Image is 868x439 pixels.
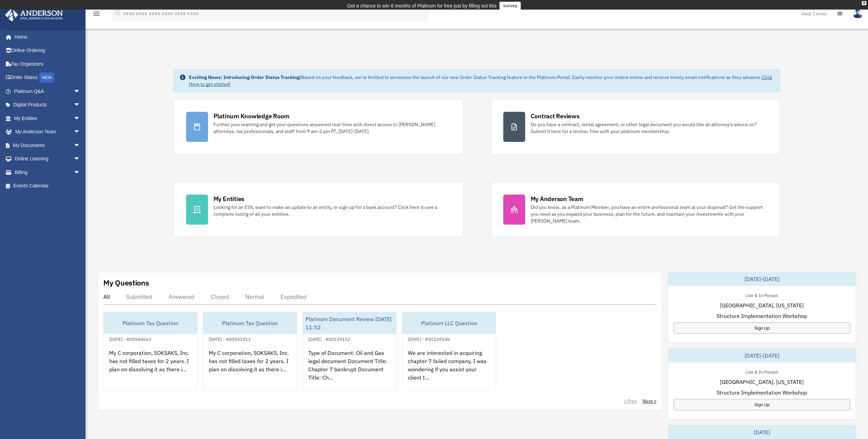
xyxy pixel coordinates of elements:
div: Type of Document: Oil and Gas legal document Document Title: Chapter 7 bankrupt Document Title: C... [303,343,396,397]
a: Order StatusNEW [5,71,91,85]
a: My Entities Looking for an EIN, want to make an update to an entity, or sign up for a bank accoun... [173,182,463,237]
a: Platinum Knowledge Room Further your learning and get your questions answered real-time with dire... [173,99,463,155]
div: All [103,293,110,300]
i: menu [92,10,101,18]
span: arrow_drop_down [74,165,87,179]
a: survey [500,2,521,10]
i: search [114,9,122,17]
span: arrow_drop_down [74,84,87,98]
a: Platinum Tax Question[DATE] - #00541413My C corporation, SOKSAKS, Inc. has not filled taxes for 2... [203,312,297,390]
div: Submitted [126,293,152,300]
a: Platinum Tax Question[DATE] - #00544662My C corporation, SOKSAKS, Inc. has not filled taxes for 2... [103,312,197,390]
img: Anderson Advisors Platinum Portal [3,8,65,22]
span: arrow_drop_down [74,125,87,139]
div: Get a chance to win 6 months of Platinum for free just by filling out this [347,2,497,10]
div: close [862,1,866,5]
div: Platinum Document Review [DATE] 11:52 [303,312,396,334]
div: [DATE]-[DATE] [668,349,856,362]
div: Live & In-Person [740,291,783,298]
a: Online Ordering [5,44,91,57]
a: Click Here to get started! [189,74,772,87]
a: My Anderson Teamarrow_drop_down [5,125,91,139]
div: Do you have a contract, rental agreement, or other legal document you would like an attorney's ad... [531,121,768,135]
span: Structure Implementation Workshop [716,312,807,320]
a: Platinum LLC Question[DATE] - #00239146We are interested in acquiring chapter 7 failed company, I... [402,312,496,390]
div: We are interested in acquiring chapter 7 failed company, I was wondering if you assist your clien... [402,343,496,397]
span: [GEOGRAPHIC_DATA], [US_STATE] [720,378,804,386]
a: Events Calendar [5,179,91,193]
strong: Exciting News: Introducing Order Status Tracking! [189,74,301,80]
div: [DATE] - #00541413 [203,335,256,342]
div: Live & In-Person [740,368,783,375]
div: Expedited [281,293,307,300]
a: My Documentsarrow_drop_down [5,138,91,152]
a: Tax Organizers [5,57,91,71]
a: Billingarrow_drop_down [5,165,91,179]
div: Based on your feedback, we're thrilled to announce the launch of our new Order Status Tracking fe... [189,74,775,88]
span: Structure Implementation Workshop [716,388,807,397]
a: My Entitiesarrow_drop_down [5,111,91,125]
div: [DATE] - #00239146 [402,335,455,342]
a: Platinum Q&Aarrow_drop_down [5,84,91,98]
a: Sign Up [674,322,850,334]
div: My Questions [103,278,149,288]
div: Further your learning and get your questions answered real-time with direct access to [PERSON_NAM... [213,121,451,135]
span: arrow_drop_down [74,152,87,166]
div: [DATE] - #00239152 [303,335,356,342]
div: Platinum Knowledge Room [213,112,289,120]
a: menu [92,12,101,18]
span: [GEOGRAPHIC_DATA], [US_STATE] [720,301,804,309]
a: Online Learningarrow_drop_down [5,152,91,166]
div: NEW [39,72,54,83]
div: Did you know, as a Platinum Member, you have an entire professional team at your disposal? Get th... [531,204,768,224]
div: Platinum Tax Question [203,312,297,334]
a: Sign Up [674,399,850,410]
span: arrow_drop_down [74,138,87,152]
div: My C corporation, SOKSAKS, Inc. has not filled taxes for 2 years. I plan on dissolving it as ther... [203,343,297,397]
a: Platinum Document Review [DATE] 11:52[DATE] - #00239152Type of Document: Oil and Gas legal docume... [302,312,397,390]
div: Looking for an EIN, want to make an update to an entity, or sign up for a bank account? Click her... [213,204,451,217]
span: arrow_drop_down [74,111,87,125]
a: Home [5,30,87,44]
div: Answered [169,293,194,300]
div: [DATE]-[DATE] [668,272,856,286]
img: User Pic [853,9,863,18]
div: Platinum LLC Question [402,312,496,334]
a: Digital Productsarrow_drop_down [5,98,91,112]
a: Contract Reviews Do you have a contract, rental agreement, or other legal document you would like... [491,99,780,155]
div: Closed [211,293,229,300]
a: Next > [643,398,657,404]
div: Contract Reviews [531,112,580,120]
div: My C corporation, SOKSAKS, Inc. has not filled taxes for 2 years. I plan on dissolving it as ther... [104,343,197,397]
div: [DATE] [668,425,856,439]
div: [DATE] - #00544662 [104,335,157,342]
div: My Entities [213,195,244,203]
div: Normal [245,293,264,300]
span: arrow_drop_down [74,98,87,112]
div: Platinum Tax Question [104,312,197,334]
a: My Anderson Team Did you know, as a Platinum Member, you have an entire professional team at your... [491,182,780,237]
div: My Anderson Team [531,195,583,203]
